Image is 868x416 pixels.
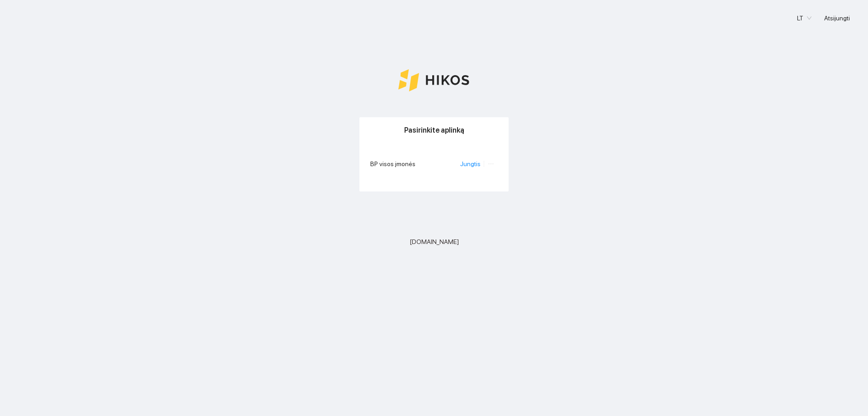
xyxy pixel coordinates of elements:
[460,160,481,167] a: Jungtis
[370,153,498,174] li: BP visos įmonės
[370,117,498,143] div: Pasirinkite aplinką
[824,13,850,23] span: Atsijungti
[410,237,459,247] span: [DOMAIN_NAME]
[817,11,857,25] button: Atsijungti
[488,161,494,167] span: ellipsis
[797,11,811,25] span: LT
